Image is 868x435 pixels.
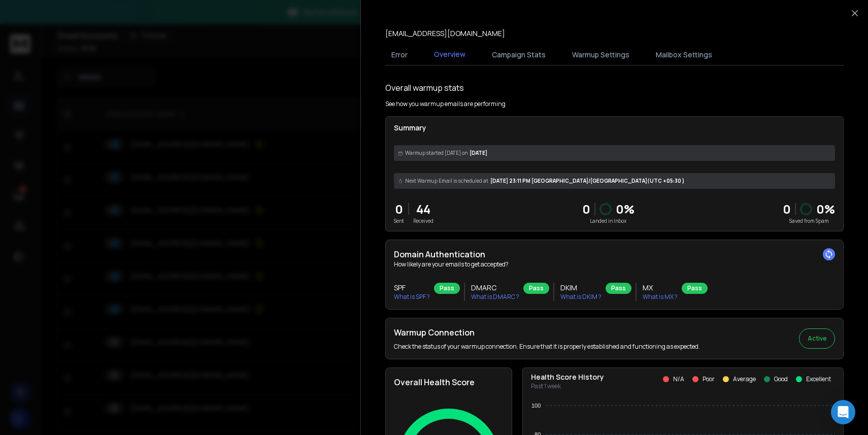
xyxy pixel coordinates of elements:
p: 0 [582,201,590,217]
p: Health Score History [531,372,604,382]
p: [EMAIL_ADDRESS][DOMAIN_NAME] [385,28,505,39]
p: How likely are your emails to get accepted? [394,260,835,269]
h2: Warmup Connection [394,326,700,339]
h2: Overall Health Score [394,376,504,388]
p: What is MX ? [643,293,678,301]
p: Past 1 week [531,382,604,390]
button: Mailbox Settings [650,44,718,66]
div: Pass [434,283,460,294]
tspan: 100 [531,403,541,409]
h3: MX [643,283,678,293]
button: Overview [428,43,472,66]
div: Pass [606,283,631,294]
p: Received [413,217,433,225]
span: Next Warmup Email is scheduled at [405,177,488,185]
div: [DATE] [394,145,835,161]
p: Poor [703,375,715,383]
p: See how you warmup emails are performing [385,100,506,108]
h3: DMARC [471,283,519,293]
h3: SPF [394,283,430,293]
p: 0 % [616,201,635,217]
p: What is SPF ? [394,293,430,301]
p: What is DKIM ? [560,293,602,301]
p: Saved from Spam [783,217,835,225]
button: Active [799,328,835,349]
h3: DKIM [560,283,602,293]
p: 0 [394,201,404,217]
button: Warmup Settings [566,44,636,66]
div: [DATE] 23:11 PM [GEOGRAPHIC_DATA]/[GEOGRAPHIC_DATA] (UTC +05:30 ) [394,173,835,189]
button: Error [385,44,414,66]
strong: 0 [783,200,791,217]
p: Check the status of your warmup connection. Ensure that it is properly established and functionin... [394,343,700,351]
h2: Domain Authentication [394,248,835,260]
p: 44 [413,201,433,217]
p: Average [733,375,756,383]
p: N/A [673,375,684,383]
p: 0 % [816,201,835,217]
p: Landed in Inbox [582,217,635,225]
div: Pass [523,283,549,294]
p: Sent [394,217,404,225]
span: Warmup started [DATE] on [405,149,468,157]
p: Excellent [806,375,831,383]
h1: Overall warmup stats [385,82,464,94]
div: Pass [682,283,708,294]
p: Summary [394,123,835,133]
button: Campaign Stats [486,44,552,66]
p: What is DMARC ? [471,293,519,301]
div: Open Intercom Messenger [831,400,855,424]
p: Good [774,375,788,383]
